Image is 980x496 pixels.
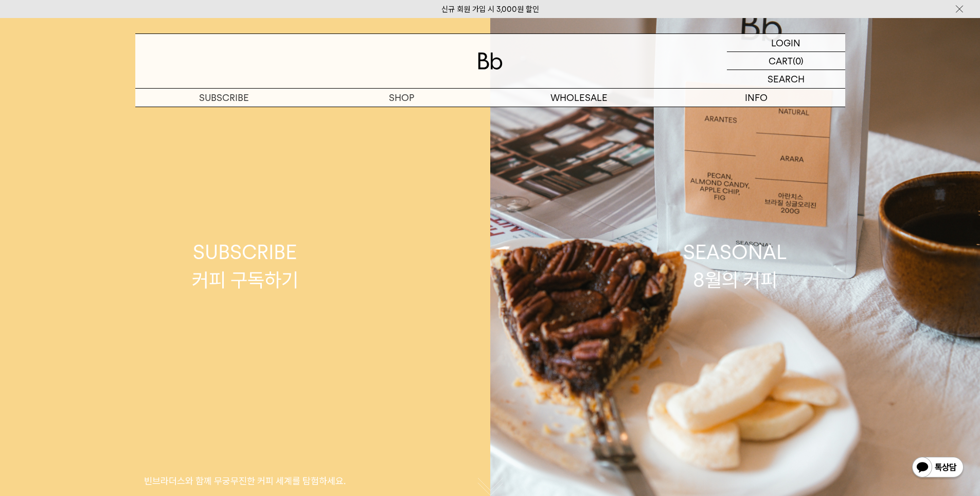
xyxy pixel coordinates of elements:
[911,456,965,481] img: 카카오톡 채널 1:1 채팅 버튼
[727,52,845,70] a: CART (0)
[313,89,490,107] a: SHOP
[793,52,804,70] p: (0)
[683,238,787,293] div: SEASONAL 8월의 커피
[769,52,793,70] p: CART
[192,238,298,293] div: SUBSCRIBE 커피 구독하기
[768,70,805,88] p: SEARCH
[441,5,539,14] a: 신규 회원 가입 시 3,000원 할인
[135,89,313,107] a: SUBSCRIBE
[490,89,668,107] p: WHOLESALE
[727,34,845,52] a: LOGIN
[668,89,845,107] p: INFO
[478,53,503,70] img: 로고
[771,34,800,52] p: LOGIN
